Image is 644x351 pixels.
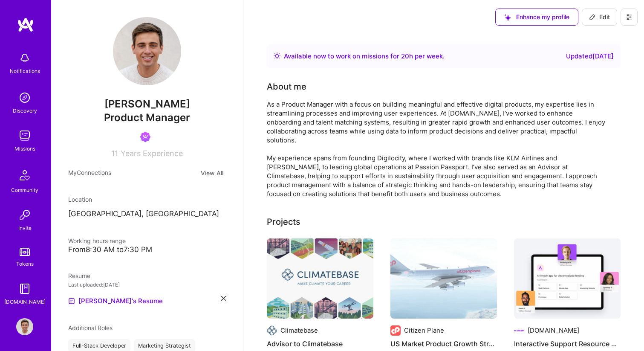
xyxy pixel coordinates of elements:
div: Missions [14,144,35,153]
div: Community [11,186,38,194]
span: Additional Roles [68,324,113,331]
div: Notifications [10,67,40,75]
img: bell [16,49,33,67]
span: 11 [111,149,118,158]
div: Available now to work on missions for h per week . [284,51,445,61]
i: icon SuggestedTeams [504,14,511,21]
span: Years Experience [121,149,183,158]
span: Edit [589,13,610,21]
div: From 8:30 AM to 7:30 PM [68,245,226,254]
img: Resume [68,298,75,305]
img: US Market Product Growth Strategy [390,238,497,319]
span: 20 [401,52,409,60]
span: Resume [68,272,90,279]
a: User Avatar [14,318,35,335]
span: My Connections [68,168,111,178]
div: About me [267,80,306,93]
span: [PERSON_NAME] [68,98,226,110]
a: [PERSON_NAME]'s Resume [68,296,163,306]
img: Been on Mission [140,132,150,142]
div: [DOMAIN_NAME] [4,297,46,306]
i: icon Close [221,296,226,301]
button: Enhance my profile [495,9,578,26]
div: As a Product Manager with a focus on building meaningful and effective digital products, my exper... [267,100,608,198]
div: Updated [DATE] [566,51,614,61]
img: logo [17,17,34,32]
div: Projects [267,215,300,228]
div: Last uploaded: [DATE] [68,280,226,289]
div: Tokens [16,259,34,268]
img: teamwork [16,127,33,144]
img: User Avatar [113,17,181,85]
div: Discovery [13,106,37,115]
span: Enhance my profile [504,13,569,21]
button: Edit [582,9,617,26]
div: Climatebase [280,326,318,335]
img: tokens [20,248,30,256]
img: Company logo [267,325,277,336]
h4: US Market Product Growth Strategy [390,338,497,349]
div: Location [68,195,226,204]
div: [DOMAIN_NAME] [528,326,579,335]
img: Community [14,165,35,186]
img: Company logo [390,325,401,336]
span: Product Manager [104,111,190,124]
img: Company logo [514,325,524,336]
h4: Interactive Support Resource — [DOMAIN_NAME] [514,338,621,349]
img: guide book [16,280,33,297]
img: Invite [16,206,33,223]
img: User Avatar [16,318,33,335]
p: [GEOGRAPHIC_DATA], [GEOGRAPHIC_DATA] [68,209,226,219]
span: Working hours range [68,237,126,244]
img: discovery [16,89,33,106]
div: Citizen Plane [404,326,444,335]
button: View All [198,168,226,178]
div: Invite [18,223,32,232]
img: Advisor to Climatebase [267,238,373,319]
img: Availability [274,52,280,59]
img: Interactive Support Resource — A.Guide [514,238,621,319]
h4: Advisor to Climatebase [267,338,373,349]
